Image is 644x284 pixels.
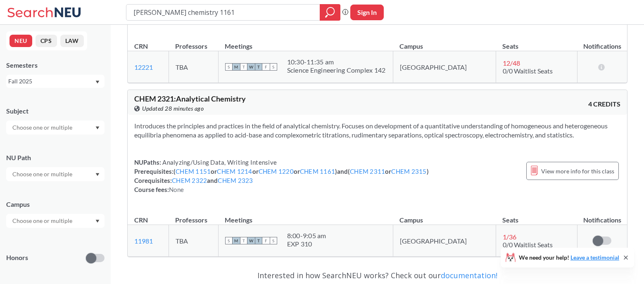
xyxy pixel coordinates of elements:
div: magnifying glass [320,4,340,21]
svg: Dropdown arrow [95,80,100,84]
a: 11981 [134,237,153,245]
span: Updated 28 minutes ago [142,104,204,113]
div: EXP 310 [287,240,326,248]
span: T [240,237,247,244]
span: T [255,63,262,71]
th: Professors [169,33,218,51]
div: Subject [6,106,105,116]
div: NUPaths: Prerequisites: ( or or or ) and ( or ) Corequisites: and Course fees: [134,158,429,194]
input: Class, professor, course number, "phrase" [133,5,314,19]
th: Notifications [577,207,627,225]
th: Meetings [218,33,393,51]
div: CRN [134,42,148,51]
span: We need your help! [519,255,619,260]
span: W [247,237,255,244]
span: S [225,237,233,244]
a: CHEM 2315 [391,168,426,175]
th: Professors [169,207,218,225]
a: documentation! [441,270,497,280]
a: CHEM 2311 [350,168,385,175]
th: Notifications [577,33,627,51]
div: Semesters [6,61,105,70]
a: CHEM 1161 [300,168,335,175]
td: [GEOGRAPHIC_DATA] [393,225,496,257]
span: F [262,237,270,244]
button: NEU [10,35,32,47]
span: None [169,186,184,193]
span: F [262,63,270,71]
td: [GEOGRAPHIC_DATA] [393,51,496,83]
td: TBA [169,225,218,257]
div: Dropdown arrow [6,214,105,228]
th: Seats [496,207,577,225]
span: M [233,237,240,244]
th: Seats [496,33,577,51]
span: W [247,63,255,71]
section: Introduces the principles and practices in the field of analytical chemistry. Focuses on developm... [134,121,620,140]
span: Analyzing/Using Data, Writing Intensive [161,159,277,166]
div: Science Engineering Complex 142 [287,66,386,74]
a: Leave a testimonial [570,254,619,261]
a: CHEM 1220 [259,168,294,175]
th: Campus [393,33,496,51]
svg: Dropdown arrow [95,173,100,176]
svg: magnifying glass [325,7,335,18]
span: 0/0 Waitlist Seats [503,67,553,75]
input: Choose one or multiple [8,123,78,133]
p: Honors [6,253,28,263]
svg: Dropdown arrow [95,220,100,223]
a: CHEM 2322 [172,177,207,184]
span: CHEM 2321 : Analytical Chemistry [134,94,246,103]
button: CPS [36,35,57,47]
div: NU Path [6,153,105,162]
div: Fall 2025 [8,77,95,86]
a: CHEM 1151 [176,168,211,175]
span: View more info for this class [541,166,614,176]
div: Fall 2025Dropdown arrow [6,75,105,88]
a: CHEM 2323 [218,177,253,184]
span: M [233,63,240,71]
svg: Dropdown arrow [95,126,100,130]
div: CRN [134,215,148,225]
span: T [255,237,262,244]
div: 10:30 - 11:35 am [287,58,386,66]
span: 12 / 48 [503,59,520,67]
div: Campus [6,200,105,209]
input: Choose one or multiple [8,169,78,179]
div: Dropdown arrow [6,167,105,181]
th: Meetings [218,207,393,225]
div: Dropdown arrow [6,121,105,135]
span: S [225,63,233,71]
button: LAW [60,35,84,47]
input: Choose one or multiple [8,216,78,226]
button: Sign In [350,5,384,20]
th: Campus [393,207,496,225]
span: 0/0 Waitlist Seats [503,241,553,248]
span: S [270,237,277,244]
span: S [270,63,277,71]
td: TBA [169,51,218,83]
span: T [240,63,247,71]
span: 1 / 36 [503,233,516,241]
span: 4 CREDITS [588,99,620,109]
div: 8:00 - 9:05 am [287,232,326,240]
a: CHEM 1214 [217,168,252,175]
a: 12221 [134,63,153,71]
